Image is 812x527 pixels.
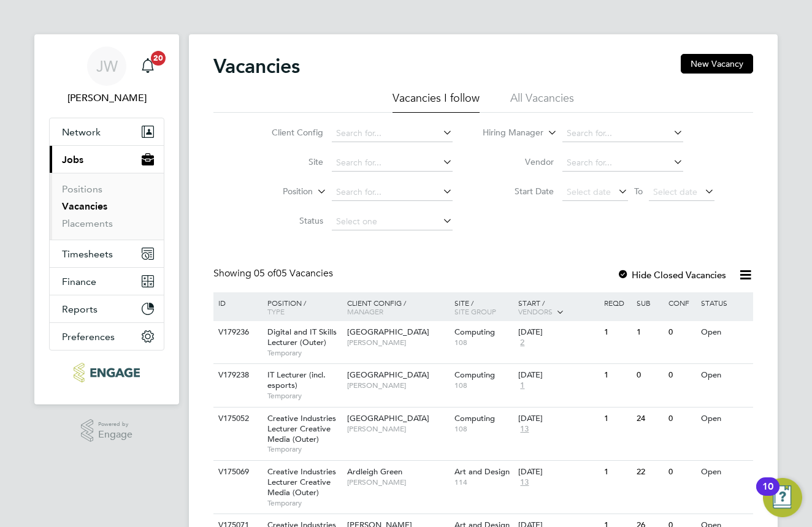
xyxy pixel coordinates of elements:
div: Reqd [601,292,633,313]
span: Jobs [62,154,83,165]
span: [GEOGRAPHIC_DATA] [347,327,429,337]
span: Site Group [454,306,496,316]
span: To [630,183,646,199]
div: 24 [634,408,665,430]
span: Select date [567,186,611,197]
a: Powered byEngage [81,419,133,442]
span: Art and Design [454,466,510,477]
button: Network [50,118,164,145]
div: 1 [601,408,633,430]
input: Search for... [332,184,453,201]
a: 20 [136,47,160,86]
span: 2 [518,338,526,348]
label: Client Config [253,127,323,138]
span: Ardleigh Green [347,466,402,477]
div: 0 [665,461,697,483]
span: Temporary [267,391,341,401]
button: Open Resource Center, 10 new notifications [763,478,802,517]
span: 13 [518,477,530,488]
span: Engage [98,430,132,440]
div: 1 [601,461,633,483]
div: 1 [601,321,633,344]
div: 0 [634,364,665,387]
div: 22 [634,461,665,483]
span: Computing [454,327,495,337]
h2: Vacancies [213,54,300,78]
div: Site / [451,292,516,322]
div: 10 [762,487,773,502]
img: ncclondon-logo-retina.png [74,363,139,382]
span: [GEOGRAPHIC_DATA] [347,413,429,423]
span: Finance [62,276,96,287]
div: Open [698,321,751,344]
span: 108 [454,381,513,390]
span: Timesheets [62,248,113,260]
div: [DATE] [518,370,598,381]
nav: Main navigation [34,34,179,404]
button: Preferences [50,323,164,350]
li: Vacancies I follow [393,91,480,113]
label: Status [253,215,323,226]
div: Position / [258,292,344,322]
button: Timesheets [50,240,164,267]
span: [PERSON_NAME] [347,424,448,434]
input: Select one [332,213,453,230]
a: JW[PERSON_NAME] [49,47,164,105]
div: [DATE] [518,467,598,477]
div: Open [698,364,751,387]
input: Search for... [562,154,683,172]
div: 0 [665,364,697,387]
div: V175052 [215,408,258,430]
span: IT Lecturer (incl. esports) [267,370,326,390]
label: Hide Closed Vacancies [617,269,726,281]
span: Creative Industries Lecturer Creative Media (Outer) [267,413,336,444]
input: Search for... [332,154,453,172]
div: [DATE] [518,327,598,338]
span: 05 of [254,267,276,279]
span: John Waite [49,91,164,105]
span: 114 [454,477,513,487]
button: Reports [50,295,164,322]
div: 1 [601,364,633,387]
span: Computing [454,413,495,423]
span: Type [267,306,285,316]
div: ID [215,292,258,313]
span: [PERSON_NAME] [347,338,448,347]
span: [PERSON_NAME] [347,477,448,487]
label: Start Date [483,186,554,197]
span: 20 [151,51,166,66]
div: V179236 [215,321,258,344]
span: Temporary [267,444,341,454]
span: 13 [518,424,530,434]
span: Manager [347,306,383,316]
div: V179238 [215,364,258,387]
div: Open [698,461,751,483]
label: Position [242,186,313,198]
span: Temporary [267,498,341,508]
a: Positions [62,183,102,195]
span: 108 [454,424,513,434]
span: Network [62,126,101,138]
div: Showing [213,267,335,280]
button: New Vacancy [681,54,753,74]
input: Search for... [562,125,683,142]
a: Go to home page [49,363,164,382]
span: [GEOGRAPHIC_DATA] [347,370,429,380]
div: Client Config / [344,292,451,322]
span: 05 Vacancies [254,267,333,279]
a: Vacancies [62,200,107,212]
span: 108 [454,338,513,347]
span: Powered by [98,419,132,430]
div: V175069 [215,461,258,483]
div: Sub [634,292,665,313]
div: [DATE] [518,414,598,424]
span: JW [96,58,118,74]
div: Conf [665,292,697,313]
div: Open [698,408,751,430]
span: Vendors [518,306,553,316]
span: Digital and IT Skills Lecturer (Outer) [267,327,337,347]
div: 0 [665,408,697,430]
div: 1 [634,321,665,344]
span: Creative Industries Lecturer Creative Media (Outer) [267,466,336,498]
input: Search for... [332,125,453,142]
